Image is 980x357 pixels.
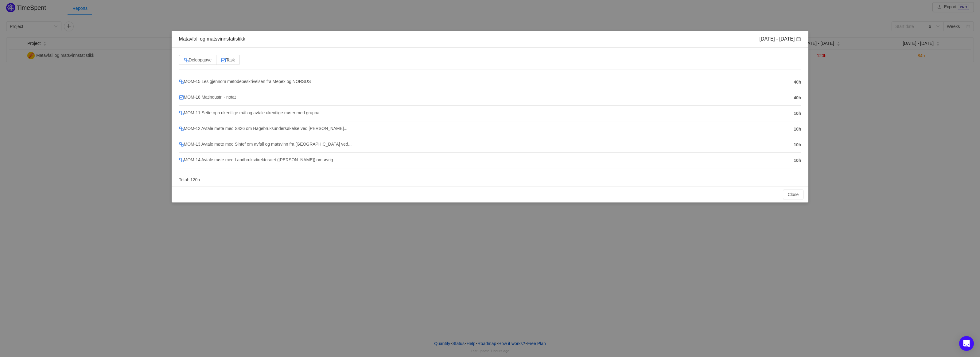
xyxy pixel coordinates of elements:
[179,111,184,116] img: 10316
[179,157,337,162] span: MOM-14 Avtale møte med Landbruksdirektoratet ([PERSON_NAME]) om øvrig...
[221,58,226,63] img: 10318
[794,126,801,132] span: 10h
[179,126,348,131] span: MOM-12 Avtale møte med S426 om Hagebruksundersøkelse ved [PERSON_NAME]...
[794,79,801,85] span: 40h
[794,110,801,117] span: 10h
[221,57,235,62] span: Task
[179,126,184,131] img: 10316
[794,157,801,164] span: 10h
[179,110,320,115] span: MOM-11 Sette opp ukentlige mål og avtale ukentlige møter med gruppa
[179,95,184,100] img: 10318
[783,190,804,199] button: Close
[179,95,236,100] span: MOM-18 Matindustri - notat
[179,79,184,84] img: 10316
[179,142,352,147] span: MOM-13 Avtale møte med Sintef om avfall og matsvinn fra [GEOGRAPHIC_DATA] ved...
[794,142,801,148] span: 10h
[179,142,184,147] img: 10316
[179,158,184,163] img: 10316
[179,36,245,42] div: Matavfall og matsvinnstatistikk
[184,58,189,63] img: 10316
[959,336,974,351] div: Open Intercom Messenger
[184,57,212,62] span: Deloppgave
[179,79,311,84] span: MOM-15 Les gjennom metodebeskrivelsen fra Mepex og NORSUS
[794,95,801,101] span: 40h
[759,36,801,42] div: [DATE] - [DATE]
[179,177,200,182] span: Total: 120h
